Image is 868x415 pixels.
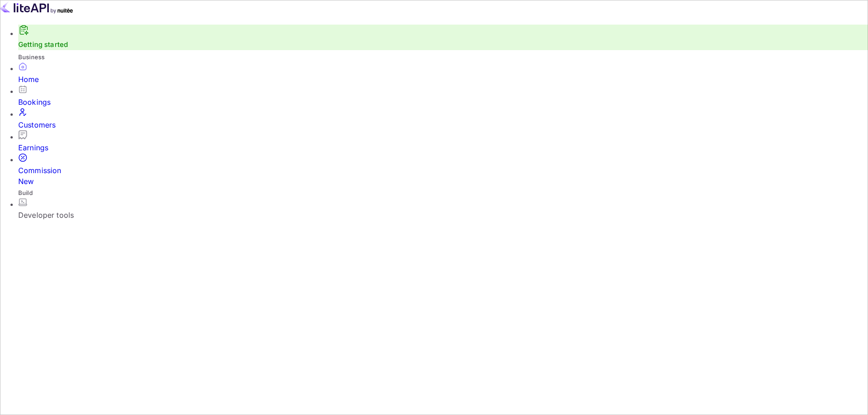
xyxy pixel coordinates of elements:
[18,165,868,187] div: Commission
[18,40,68,49] a: Getting started
[18,176,868,187] div: New
[18,108,868,130] a: Customers
[18,53,45,61] span: Business
[18,74,868,85] div: Home
[18,85,868,108] a: Bookings
[18,97,868,108] div: Bookings
[18,25,868,50] div: Getting started
[18,153,868,187] a: CommissionNew
[18,62,868,85] a: Home
[18,189,33,196] span: Build
[18,119,868,130] div: Customers
[18,210,868,220] div: Developer tools
[18,130,868,153] a: Earnings
[18,142,868,153] div: Earnings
